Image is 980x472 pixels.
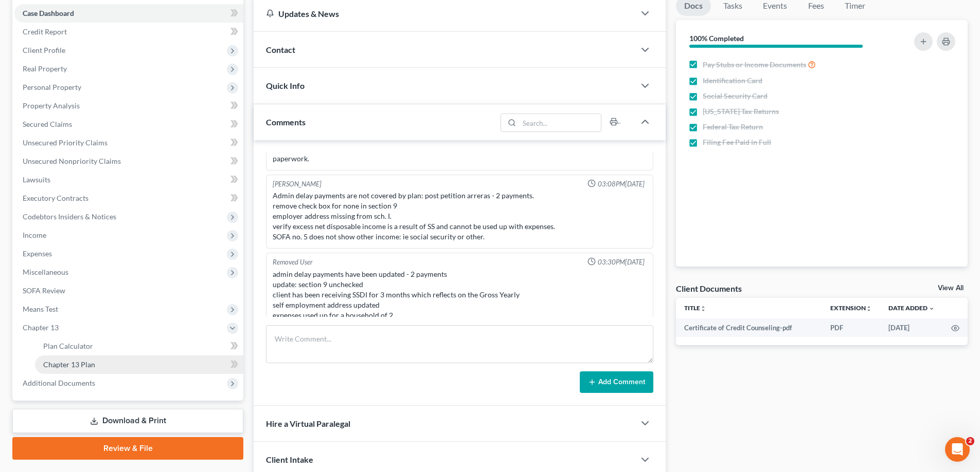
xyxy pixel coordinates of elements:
a: Lawsuits [14,171,243,189]
i: unfold_more [700,306,706,312]
span: Secured Claims [23,120,72,128]
span: 2 [966,437,974,445]
a: Chapter 13 Plan [35,355,243,374]
a: Date Added expand_more [888,304,935,312]
div: Updates & News [266,8,622,19]
span: 03:08PM[DATE] [598,179,645,189]
div: Removed User [273,257,313,267]
span: Chapter 13 [23,323,59,332]
a: Case Dashboard [14,4,243,23]
span: Means Test [23,305,58,313]
a: Review & File [12,437,243,460]
a: Unsecured Priority Claims [14,134,243,152]
a: Unsecured Nonpriority Claims [14,152,243,171]
span: Comments [266,117,306,127]
span: Income [23,231,46,239]
div: admin delay payments have been updated - 2 payments update: section 9 unchecked client has been r... [273,269,647,320]
span: Chapter 13 Plan [43,360,95,369]
a: Titleunfold_more [684,304,706,312]
span: 03:30PM[DATE] [598,257,645,267]
span: Miscellaneous [23,268,68,276]
span: Expenses [23,249,52,258]
span: Client Profile [23,46,65,54]
div: Client Documents [676,283,742,294]
a: Credit Report [14,23,243,41]
div: Admin delay payments are not covered by plan: post petition arreras - 2 payments. remove check bo... [273,191,647,242]
span: Pay Stubs or Income Documents [703,60,806,70]
button: Add Comment [580,371,653,393]
span: [US_STATE] Tax Returns [703,106,779,117]
input: Search... [520,114,601,131]
a: Extensionunfold_more [830,304,872,312]
i: unfold_more [866,306,872,312]
a: Property Analysis [14,97,243,115]
span: Social Security Card [703,91,768,101]
span: Unsecured Priority Claims [23,138,108,147]
span: Plan Calculator [43,342,93,350]
a: Plan Calculator [35,337,243,355]
td: PDF [822,318,880,337]
span: Hire a Virtual Paralegal [266,419,350,428]
span: Quick Info [266,81,305,90]
span: Filing Fee Paid in Full [703,137,771,147]
a: Download & Print [12,409,243,433]
span: Credit Report [23,27,67,36]
span: Client Intake [266,455,313,464]
a: Secured Claims [14,115,243,134]
span: Executory Contracts [23,194,88,202]
span: Unsecured Nonpriority Claims [23,157,121,165]
iframe: Intercom live chat [945,437,970,462]
span: Identification Card [703,75,762,86]
span: Real Property [23,64,67,73]
span: Lawsuits [23,175,50,184]
span: Contact [266,45,295,54]
span: Additional Documents [23,379,95,387]
span: SOFA Review [23,286,65,295]
span: Codebtors Insiders & Notices [23,212,116,221]
div: [PERSON_NAME] [273,179,322,189]
a: Executory Contracts [14,189,243,207]
td: Certificate of Credit Counseling-pdf [676,318,822,337]
span: Personal Property [23,83,81,91]
a: View All [938,285,964,292]
a: SOFA Review [14,281,243,300]
span: Case Dashboard [23,9,74,17]
span: Federal Tax Return [703,122,763,132]
span: Property Analysis [23,101,80,110]
td: [DATE] [880,318,943,337]
i: expand_more [929,306,935,312]
strong: 100% Completed [689,34,744,43]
